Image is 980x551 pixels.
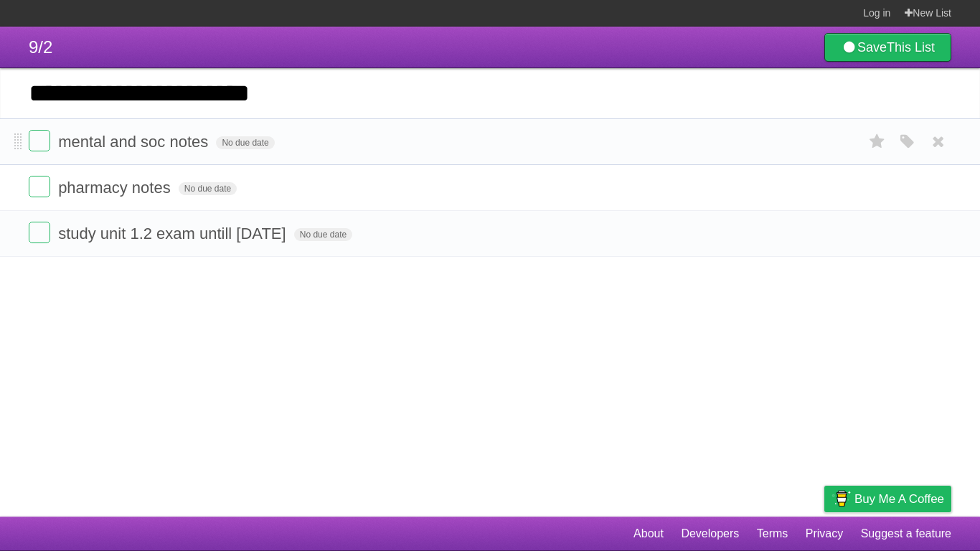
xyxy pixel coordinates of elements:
label: Done [29,222,50,243]
a: Suggest a feature [861,520,951,547]
label: Done [29,176,50,197]
span: No due date [294,228,352,241]
span: study unit 1.2 exam untill [DATE] [58,225,290,242]
a: SaveThis List [824,33,951,62]
span: 9/2 [29,37,52,57]
label: Done [29,130,50,151]
span: pharmacy notes [58,179,174,197]
span: mental and soc notes [58,133,212,151]
b: This List [887,40,935,55]
img: Buy me a coffee [831,486,851,511]
a: Privacy [806,520,843,547]
span: No due date [179,182,237,195]
a: Buy me a coffee [824,486,951,512]
label: Star task [864,130,891,154]
span: No due date [216,136,274,149]
a: Terms [757,520,788,547]
a: Developers [681,520,739,547]
span: Buy me a coffee [854,486,944,512]
a: About [633,520,664,547]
